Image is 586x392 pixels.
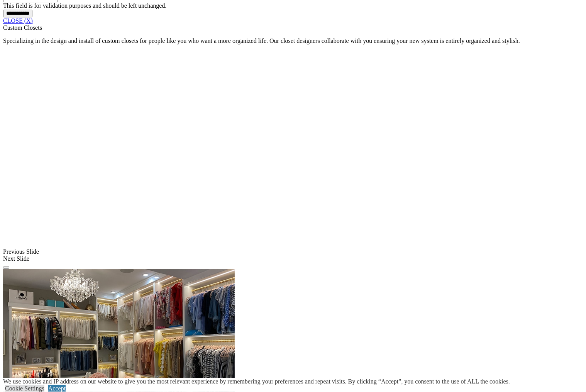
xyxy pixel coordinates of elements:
div: Previous Slide [3,248,583,255]
button: Click here to pause slide show [3,266,9,269]
span: Custom Closets [3,24,42,31]
p: Specializing in the design and install of custom closets for people like you who want a more orga... [3,37,583,44]
a: CLOSE (X) [3,17,33,24]
div: This field is for validation purposes and should be left unchanged. [3,2,583,9]
div: Next Slide [3,255,583,262]
a: Cookie Settings [5,385,44,392]
div: We use cookies and IP address on our website to give you the most relevant experience by remember... [3,378,510,385]
a: Accept [48,385,66,392]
